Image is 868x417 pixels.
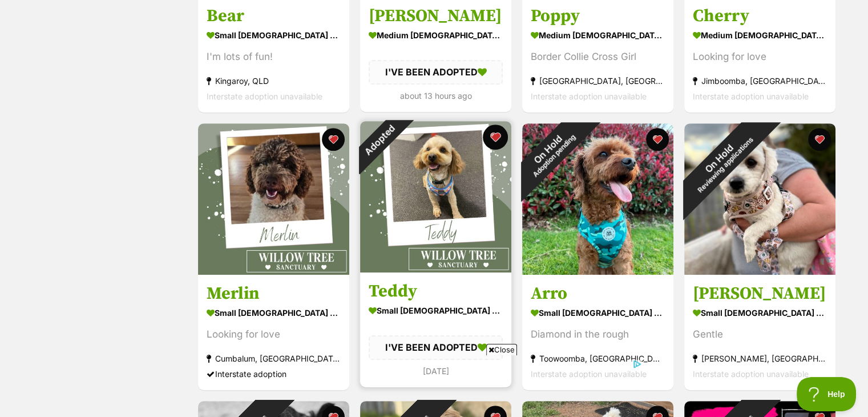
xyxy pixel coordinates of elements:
[531,133,577,178] span: Adoption pending
[531,73,665,89] div: [GEOGRAPHIC_DATA], [GEOGRAPHIC_DATA]
[531,369,647,379] span: Interstate adoption unavailable
[500,102,600,202] div: On Hold
[693,5,827,27] h3: Cherry
[693,91,809,101] span: Interstate adoption unavailable
[693,327,827,342] div: Gentle
[693,283,827,304] h3: [PERSON_NAME]
[531,283,665,304] h3: Arro
[531,5,665,27] h3: Poppy
[207,327,341,342] div: Looking for love
[207,351,341,366] div: Cumbalum, [GEOGRAPHIC_DATA]
[531,27,665,43] div: medium [DEMOGRAPHIC_DATA] Dog
[693,304,827,321] div: small [DEMOGRAPHIC_DATA] Dog
[531,351,665,366] div: Toowoomba, [GEOGRAPHIC_DATA]
[207,5,341,27] h3: Bear
[693,351,827,366] div: [PERSON_NAME], [GEOGRAPHIC_DATA]
[207,366,341,382] div: Interstate adoption
[693,73,827,89] div: Jimboomba, [GEOGRAPHIC_DATA]
[360,263,511,275] a: Adopted
[531,327,665,342] div: Diamond in the rough
[522,266,673,277] a: On HoldAdoption pending
[369,280,503,302] h3: Teddy
[369,5,503,27] h3: [PERSON_NAME]
[360,121,511,272] img: Teddy
[207,283,341,304] h3: Merlin
[684,123,835,275] img: Luna
[696,135,754,194] span: Reviewing applications
[369,60,503,84] div: I'VE BEEN ADOPTED
[531,49,665,65] div: Border Collie Cross Girl
[522,274,673,390] a: Arro small [DEMOGRAPHIC_DATA] Dog Diamond in the rough Toowoomba, [GEOGRAPHIC_DATA] Interstate ad...
[693,49,827,65] div: Looking for love
[659,98,785,224] div: On Hold
[207,27,341,43] div: small [DEMOGRAPHIC_DATA] Dog
[646,128,669,151] button: favourite
[207,304,341,321] div: small [DEMOGRAPHIC_DATA] Dog
[808,128,831,151] button: favourite
[693,27,827,43] div: medium [DEMOGRAPHIC_DATA] Dog
[684,274,835,390] a: [PERSON_NAME] small [DEMOGRAPHIC_DATA] Dog Gentle [PERSON_NAME], [GEOGRAPHIC_DATA] Interstate ado...
[207,49,341,65] div: I'm lots of fun!
[207,91,322,101] span: Interstate adoption unavailable
[486,344,517,355] span: Close
[360,272,511,387] a: Teddy small [DEMOGRAPHIC_DATA] Dog I'VE BEEN ADOPTED [DATE] favourite
[693,369,809,379] span: Interstate adoption unavailable
[227,360,642,411] iframe: Advertisement
[322,128,345,151] button: favourite
[198,123,349,275] img: Merlin
[369,302,503,319] div: small [DEMOGRAPHIC_DATA] Dog
[531,91,647,101] span: Interstate adoption unavailable
[483,125,508,150] button: favourite
[797,377,857,411] iframe: Help Scout Beacon - Open
[198,274,349,390] a: Merlin small [DEMOGRAPHIC_DATA] Dog Looking for love Cumbalum, [GEOGRAPHIC_DATA] Interstate adopt...
[345,106,413,174] div: Adopted
[207,73,341,89] div: Kingaroy, QLD
[522,123,673,275] img: Arro
[369,335,503,359] div: I'VE BEEN ADOPTED
[531,304,665,321] div: small [DEMOGRAPHIC_DATA] Dog
[369,87,503,103] div: about 13 hours ago
[684,266,835,277] a: On HoldReviewing applications
[369,27,503,43] div: medium [DEMOGRAPHIC_DATA] Dog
